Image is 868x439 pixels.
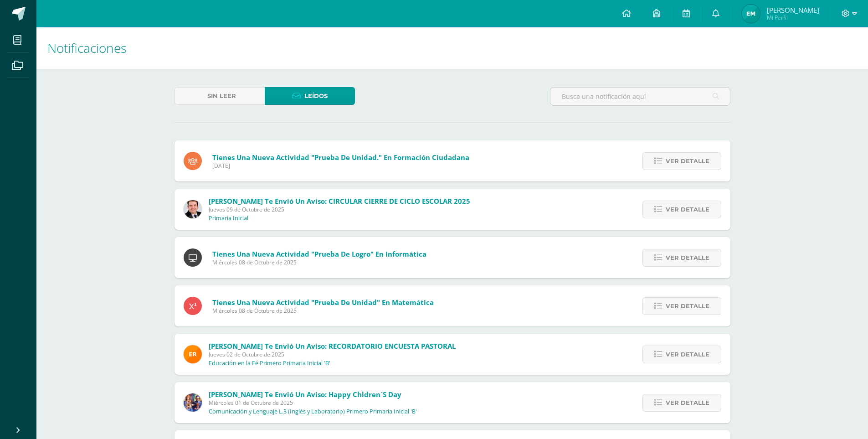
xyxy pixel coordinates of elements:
a: Sin leer [175,87,265,105]
span: Ver detalle [666,394,709,411]
span: Jueves 09 de Octubre de 2025 [209,206,470,213]
span: Tienes una nueva actividad "Prueba de Unidad" En Matemática [212,298,434,307]
span: Sin leer [207,88,236,104]
p: Comunicación y Lenguaje L.3 (Inglés y Laboratorio) Primero Primaria Inicial 'B' [209,408,417,415]
img: 8c14a80406261e4038450a0cddff8716.png [742,5,760,23]
span: Ver detalle [666,298,709,315]
span: Miércoles 08 de Octubre de 2025 [212,258,426,266]
img: 890e40971ad6f46e050b48f7f5834b7c.png [184,345,202,363]
span: Tienes una nueva actividad "Prueba de Unidad." En Formación Ciudadana [212,153,469,162]
span: [PERSON_NAME] te envió un aviso: CIRCULAR CIERRE DE CICLO ESCOLAR 2025 [209,196,470,206]
span: Leídos [304,88,328,104]
img: 57933e79c0f622885edf5cfea874362b.png [184,200,202,218]
a: Leídos [265,87,355,105]
img: 3f4c0a665c62760dc8d25f6423ebedea.png [184,393,202,412]
span: [PERSON_NAME] te envió un aviso: Happy chldren´s Day [209,390,401,399]
span: [PERSON_NAME] te envió un aviso: RECORDATORIO ENCUESTA PASTORAL [209,341,456,351]
input: Busca una notificación aquí [550,88,730,105]
span: Ver detalle [666,153,709,170]
span: Ver detalle [666,346,709,363]
span: [DATE] [212,162,469,170]
p: Primaria Inicial [209,215,248,222]
span: Miércoles 08 de Octubre de 2025 [212,307,434,315]
span: Ver detalle [666,249,709,266]
span: Tienes una nueva actividad "Prueba de Logro" En Informática [212,249,426,258]
span: [PERSON_NAME] [767,5,819,15]
span: Notificaciones [47,39,127,57]
p: Educación en la Fé Primero Primaria Inicial 'B' [209,360,330,367]
span: Jueves 02 de Octubre de 2025 [209,351,456,358]
span: Ver detalle [666,201,709,218]
span: Miércoles 01 de Octubre de 2025 [209,399,417,407]
span: Mi Perfil [767,14,819,21]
